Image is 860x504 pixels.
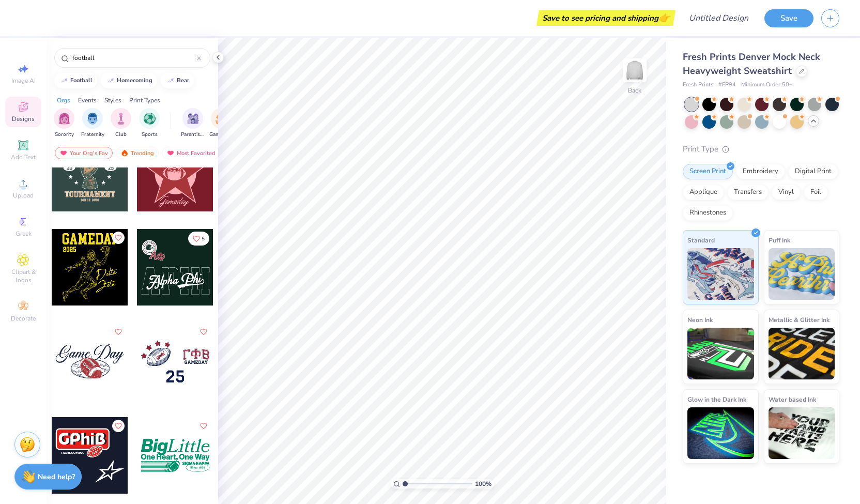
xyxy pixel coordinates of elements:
span: Parent's Weekend [181,131,205,139]
div: Events [78,96,97,105]
div: Trending [116,147,159,159]
div: Screen Print [683,164,733,179]
button: filter button [181,108,205,139]
img: Sports Image [144,113,156,125]
div: Applique [683,185,724,200]
button: filter button [111,108,131,139]
span: Metallic & Glitter Ink [769,314,830,325]
span: Decorate [11,314,36,323]
div: Foil [804,185,828,200]
input: Try "Alpha" [71,53,197,63]
button: homecoming [101,73,157,88]
img: trend_line.gif [166,78,175,84]
img: Metallic & Glitter Ink [769,328,835,379]
button: Save [764,9,813,27]
span: Sports [142,131,158,139]
div: Most Favorited [162,147,220,159]
img: trend_line.gif [60,78,68,84]
span: Minimum Order: 50 + [741,81,793,89]
span: Game Day [209,131,233,139]
span: Fraternity [81,131,104,139]
img: Glow in the Dark Ink [687,407,754,459]
div: Transfers [727,185,769,200]
div: Back [628,86,641,95]
span: 5 [202,236,205,241]
img: Club Image [115,113,127,125]
input: Untitled Design [681,8,757,28]
div: filter for Sorority [54,108,74,139]
span: Neon Ink [687,314,713,325]
span: 100 % [475,479,492,488]
span: Clipart & logos [5,268,41,284]
div: Digital Print [788,164,838,179]
div: filter for Club [111,108,131,139]
div: filter for Sports [139,108,160,139]
img: trend_line.gif [106,78,115,84]
button: bear [161,73,194,88]
button: filter button [81,108,104,139]
div: Rhinestones [683,205,733,221]
div: filter for Parent's Weekend [181,108,205,139]
button: filter button [139,108,160,139]
button: Like [112,326,125,338]
div: Print Types [129,96,160,105]
span: Fresh Prints [683,81,713,89]
div: Orgs [57,96,70,105]
img: Parent's Weekend Image [187,113,199,125]
span: Water based Ink [769,394,816,405]
div: Embroidery [736,164,785,179]
img: Sorority Image [58,113,70,125]
button: Like [197,420,210,432]
img: Standard [687,248,754,300]
div: bear [177,78,189,83]
div: filter for Fraternity [81,108,104,139]
div: Styles [104,96,121,105]
img: Fraternity Image [87,113,98,125]
button: Like [188,232,209,246]
button: Like [112,232,125,244]
img: trending.gif [120,149,129,157]
img: most_fav.gif [166,149,175,157]
strong: Need help? [38,472,75,482]
span: Club [115,131,127,139]
img: Back [624,60,645,81]
button: Like [197,326,210,338]
div: Vinyl [772,185,801,200]
div: football [70,78,93,83]
span: Fresh Prints Denver Mock Neck Heavyweight Sweatshirt [683,51,820,77]
div: Print Type [683,143,839,155]
div: filter for Game Day [209,108,233,139]
div: Your Org's Fav [55,147,113,159]
span: Greek [16,230,32,238]
button: filter button [209,108,233,139]
span: Glow in the Dark Ink [687,394,746,405]
img: Water based Ink [769,407,835,459]
img: Puff Ink [769,248,835,300]
span: Sorority [55,131,74,139]
button: football [54,73,97,88]
span: Designs [12,115,35,123]
img: Game Day Image [216,113,227,125]
span: # FP94 [718,81,736,89]
span: 👉 [658,11,670,24]
button: filter button [54,108,74,139]
img: Neon Ink [687,328,754,379]
button: Like [112,420,125,432]
div: homecoming [117,78,152,83]
span: Image AI [11,77,36,85]
span: Puff Ink [769,235,790,246]
span: Add Text [11,153,36,161]
img: most_fav.gif [59,149,68,157]
span: Standard [687,235,715,246]
span: Upload [13,191,34,200]
div: Save to see pricing and shipping [539,10,673,26]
